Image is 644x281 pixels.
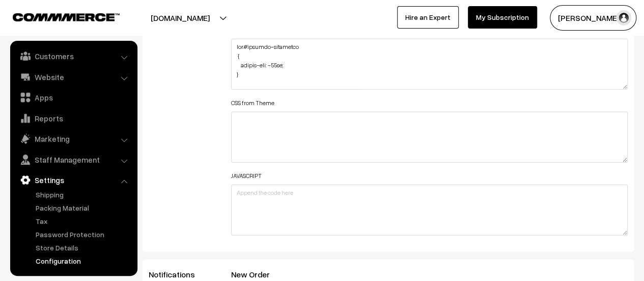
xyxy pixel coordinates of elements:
a: Shipping [33,189,134,200]
a: Store Details [33,242,134,253]
label: JAVASCRIPT [231,171,262,181]
button: [PERSON_NAME] [550,5,636,31]
a: Packing Material [33,202,134,213]
a: Marketing [13,130,134,148]
a: Tax [33,216,134,226]
a: My Subscription [468,6,537,29]
button: [DOMAIN_NAME] [115,5,245,31]
img: user [616,10,631,25]
a: Website [13,68,134,86]
a: Customers [13,47,134,65]
img: COMMMERCE [13,13,120,21]
a: Reports [13,109,134,127]
label: CSS from Theme [231,98,274,108]
span: Notifications [149,269,207,279]
a: Password Protection [33,229,134,240]
a: Staff Management [13,150,134,169]
a: Apps [13,88,134,107]
a: Configuration [33,256,134,266]
a: Hire an Expert [397,6,459,29]
textarea: lor#ipsumdo-sitametco { adipis-eli: -55se; } doe#tempOri4 { utlabo-etd: -20ma; a-enima: -8; } #mi... [231,39,628,90]
a: Settings [13,171,134,189]
span: New Order [231,269,282,279]
a: COMMMERCE [13,10,102,22]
